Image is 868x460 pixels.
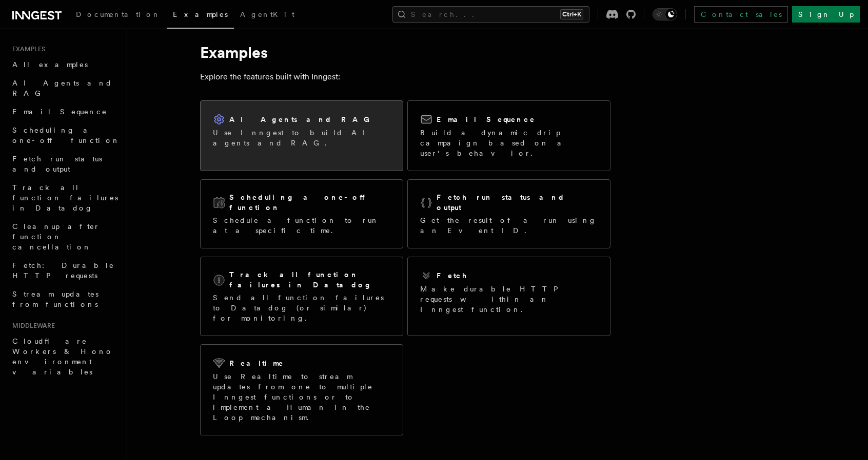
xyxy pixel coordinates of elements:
a: Fetch: Durable HTTP requests [8,256,121,285]
span: All examples [12,60,88,69]
p: Use Realtime to stream updates from one to multiple Inngest functions or to implement a Human in ... [213,371,390,423]
p: Schedule a function to run at a specific time. [213,215,390,236]
a: All examples [8,55,121,74]
span: Stream updates from functions [12,290,98,308]
a: Email SequenceBuild a dynamic drip campaign based on a user's behavior. [407,100,610,171]
span: Documentation [76,10,161,18]
a: Documentation [70,3,167,28]
a: Fetch run status and output [8,150,121,178]
span: Email Sequence [12,108,107,116]
a: Sign Up [792,6,860,23]
span: AI Agents and RAG [12,79,112,97]
h2: Email Sequence [437,114,536,124]
h2: Fetch run status and output [437,192,598,213]
span: Middleware [8,322,55,330]
a: RealtimeUse Realtime to stream updates from one to multiple Inngest functions or to implement a H... [200,344,403,435]
span: Fetch: Durable HTTP requests [12,261,114,280]
a: Fetch run status and outputGet the result of a run using an Event ID. [407,179,610,248]
a: Email Sequence [8,102,121,121]
span: Scheduling a one-off function [12,126,120,144]
span: AgentKit [240,10,294,18]
span: Cloudflare Workers & Hono environment variables [12,337,113,376]
p: Explore the features built with Inngest: [200,70,610,84]
h2: Fetch [437,270,468,281]
h2: AI Agents and RAG [229,114,375,124]
a: Scheduling a one-off functionSchedule a function to run at a specific time. [200,179,403,248]
kbd: Ctrl+K [560,9,583,19]
button: Search...Ctrl+K [392,6,589,23]
span: Cleanup after function cancellation [12,222,100,251]
p: Send all function failures to Datadog (or similar) for monitoring. [213,292,390,323]
a: AI Agents and RAG [8,74,121,102]
a: AgentKit [234,3,301,28]
a: Track all function failures in DatadogSend all function failures to Datadog (or similar) for moni... [200,257,403,336]
span: Track all function failures in Datadog [12,183,118,212]
h2: Scheduling a one-off function [229,192,390,213]
a: Examples [167,3,234,29]
h1: Examples [200,43,610,61]
a: Stream updates from functions [8,285,121,313]
p: Use Inngest to build AI agents and RAG. [213,128,390,148]
p: Build a dynamic drip campaign based on a user's behavior. [420,128,598,158]
a: Cleanup after function cancellation [8,217,121,256]
a: Scheduling a one-off function [8,121,121,150]
span: Fetch run status and output [12,155,102,173]
span: Examples [8,45,45,53]
p: Get the result of a run using an Event ID. [420,215,598,236]
button: Toggle dark mode [653,8,677,20]
span: Examples [173,10,228,18]
a: Cloudflare Workers & Hono environment variables [8,332,121,381]
a: Track all function failures in Datadog [8,178,121,217]
a: FetchMake durable HTTP requests within an Inngest function. [407,257,610,336]
a: Contact sales [694,6,788,23]
a: AI Agents and RAGUse Inngest to build AI agents and RAG. [200,100,403,171]
h2: Track all function failures in Datadog [229,269,390,290]
p: Make durable HTTP requests within an Inngest function. [420,284,598,315]
h2: Realtime [229,358,284,368]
